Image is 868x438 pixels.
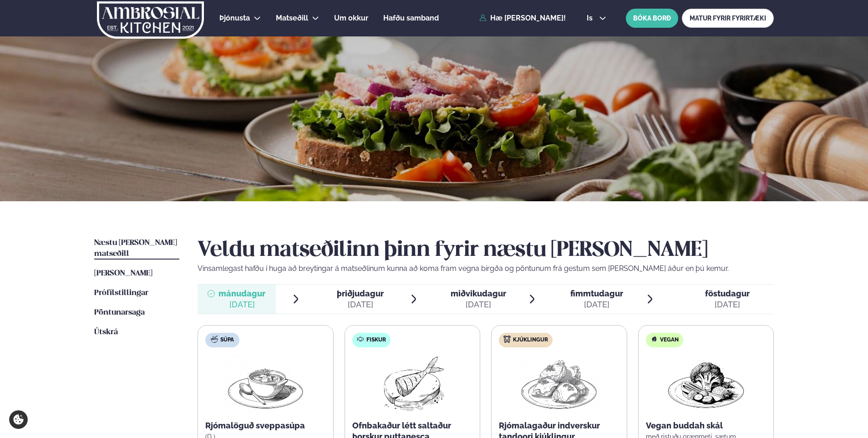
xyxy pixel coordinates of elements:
[451,289,506,298] span: miðvikudagur
[198,238,774,263] h2: Veldu matseðilinn þinn fyrir næstu [PERSON_NAME]
[646,420,766,431] p: Vegan buddah skál
[9,410,28,429] a: Cookie settings
[94,307,145,318] a: Pöntunarsaga
[218,299,265,310] div: [DATE]
[513,336,548,344] span: Kjúklingur
[94,238,179,260] a: Næstu [PERSON_NAME] matseðill
[334,13,368,24] a: Um okkur
[94,270,152,277] span: [PERSON_NAME]
[219,13,250,24] a: Þjónusta
[94,309,145,316] span: Pöntunarsaga
[218,289,265,298] span: mánudagur
[383,13,439,24] a: Hafðu samband
[225,355,305,413] img: Soup.png
[705,289,750,298] span: föstudagur
[650,336,658,343] img: Vegan.svg
[205,420,326,431] p: Rjómalöguð sveppasúpa
[666,355,746,413] img: Vegan.png
[198,263,774,274] p: Vinsamlegast hafðu í huga að breytingar á matseðlinum kunna að koma fram vegna birgða og pöntunum...
[519,355,599,413] img: Chicken-thighs.png
[276,13,308,24] a: Matseðill
[626,9,678,28] button: BÓKA BORÐ
[220,336,234,344] span: Súpa
[94,327,118,338] a: Útskrá
[587,15,595,22] span: is
[366,336,386,344] span: Fiskur
[357,336,364,343] img: fish.svg
[503,336,511,343] img: chicken.svg
[96,1,205,39] img: logo
[705,299,750,310] div: [DATE]
[372,355,452,413] img: Fish.png
[334,14,368,22] span: Um okkur
[479,14,566,22] a: Hæ [PERSON_NAME]!
[682,9,774,28] a: MATUR FYRIR FYRIRTÆKI
[383,14,439,22] span: Hafðu samband
[337,299,384,310] div: [DATE]
[94,268,152,279] a: [PERSON_NAME]
[219,14,250,22] span: Þjónusta
[337,289,384,298] span: þriðjudagur
[570,289,623,298] span: fimmtudagur
[579,15,614,22] button: is
[94,288,148,299] a: Prófílstillingar
[211,336,218,343] img: soup.svg
[94,328,118,336] span: Útskrá
[570,299,623,310] div: [DATE]
[94,239,177,258] span: Næstu [PERSON_NAME] matseðill
[660,336,679,344] span: Vegan
[451,299,506,310] div: [DATE]
[276,14,308,22] span: Matseðill
[94,289,148,297] span: Prófílstillingar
